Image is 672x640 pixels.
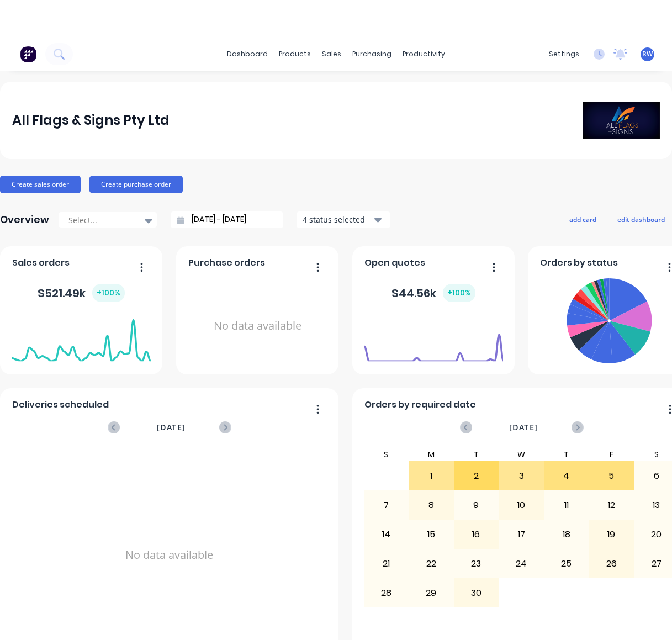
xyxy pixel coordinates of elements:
div: 17 [499,521,543,548]
div: 14 [364,521,409,548]
div: F [589,448,634,461]
div: 10 [499,491,543,519]
div: 9 [454,491,499,519]
button: edit dashboard [610,212,672,226]
div: 19 [589,521,633,548]
div: $ 44.56k [391,284,475,302]
span: Orders by status [540,256,618,269]
div: 25 [544,550,589,578]
span: Open quotes [364,256,425,269]
div: 30 [454,579,499,607]
div: 4 [544,462,589,490]
div: 4 status selected [303,214,372,225]
div: 29 [409,579,453,607]
span: RW [642,49,653,59]
div: productivity [397,46,451,62]
div: 26 [589,550,633,578]
span: Sales orders [12,256,70,269]
div: T [544,448,589,461]
div: $ 521.49k [38,284,125,302]
img: All Flags & Signs Pty Ltd [583,102,660,139]
div: 22 [409,550,453,578]
button: add card [562,212,604,226]
div: 18 [544,521,589,548]
button: Create purchase order [89,176,183,193]
img: Factory [20,46,36,62]
span: Purchase orders [188,256,265,269]
div: 15 [409,521,453,548]
div: products [273,46,316,62]
div: + 100 % [92,284,125,302]
div: 24 [499,550,543,578]
div: 23 [454,550,499,578]
a: dashboard [221,46,273,62]
div: No data available [188,274,327,378]
div: 12 [589,491,633,519]
div: S [364,448,409,461]
div: 28 [364,579,409,607]
span: Orders by required date [364,398,476,411]
div: 8 [409,491,453,519]
div: 5 [589,462,633,490]
div: + 100 % [443,284,475,302]
span: [DATE] [509,421,538,433]
div: 2 [454,462,499,490]
div: W [499,448,544,461]
span: [DATE] [157,421,186,433]
div: 21 [364,550,409,578]
div: 11 [544,491,589,519]
div: 16 [454,521,499,548]
div: settings [543,46,585,62]
span: Deliveries scheduled [12,398,109,411]
div: 3 [499,462,543,490]
div: 1 [409,462,453,490]
div: M [409,448,454,461]
div: sales [316,46,347,62]
iframe: Intercom live chat [634,602,661,629]
div: 7 [364,491,409,519]
div: purchasing [347,46,397,62]
button: 4 status selected [297,211,390,228]
div: T [454,448,499,461]
div: All Flags & Signs Pty Ltd [12,109,170,131]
